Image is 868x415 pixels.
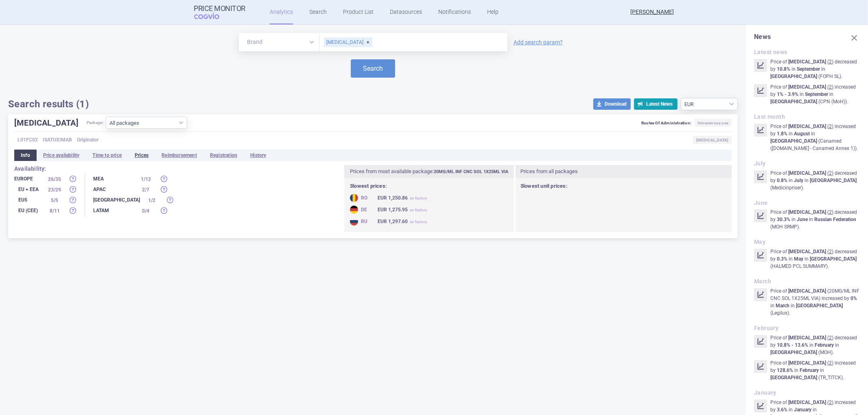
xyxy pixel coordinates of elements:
img: Russian Federation [350,217,358,226]
li: Reimbursement [155,150,203,161]
span: Package: [87,117,104,129]
strong: [GEOGRAPHIC_DATA] [770,350,817,355]
li: Time to price [86,150,128,161]
li: Info [14,150,37,161]
h1: Search results (1) [8,98,89,110]
li: Registration [203,150,244,161]
p: Price of ( 20MG/ML INF CNC SOL 1X25ML VIA ) increased by in in ( Legilux ) . [770,287,860,317]
strong: [GEOGRAPHIC_DATA] [796,303,843,309]
strong: [GEOGRAPHIC_DATA] [770,99,817,104]
strong: 1.8% [777,131,787,137]
div: DE [350,206,374,214]
h2: Latest news [754,49,860,56]
h1: News [754,33,860,41]
div: RO [350,194,374,202]
strong: [GEOGRAPHIC_DATA] [770,375,817,380]
strong: [MEDICAL_DATA] [788,288,826,294]
p: Price of decreased by in in ( Medicinpriser ) . [770,169,860,191]
div: 0 / 4 [136,207,156,215]
u: ( 2 ) [827,170,833,176]
strong: [MEDICAL_DATA] [788,335,826,341]
strong: September [797,66,820,72]
div: EU5 [14,196,43,204]
strong: 128.6% [777,367,793,373]
span: ex-factory [410,208,427,212]
div: 2 / 7 [136,186,156,194]
div: EUR 1,297.60 [378,217,427,226]
strong: [MEDICAL_DATA] [788,84,826,90]
button: Download [593,98,631,110]
div: [GEOGRAPHIC_DATA] [93,196,140,204]
h2: Availability: [14,165,344,172]
h3: Prices from all packages [515,165,732,178]
strong: June [797,217,808,222]
strong: [MEDICAL_DATA] [788,59,826,65]
h1: [MEDICAL_DATA] [14,117,87,129]
span: ex-factory [410,196,427,200]
div: 1 / 12 [136,175,156,183]
p: Price of decreased by in in ( HALMED PCL SUMMARY ) . [770,248,860,270]
span: ISATUXIMAB [43,136,72,144]
div: 23 / 29 [44,186,65,194]
strong: March [776,303,789,309]
strong: [GEOGRAPHIC_DATA] [810,256,857,262]
u: ( 2 ) [827,400,833,405]
div: EU + EEA [14,185,43,193]
strong: 10.8% [777,66,790,72]
div: APAC [93,185,134,193]
strong: [MEDICAL_DATA] [788,209,826,215]
div: 1 / 2 [142,196,162,204]
strong: 0% [851,295,857,301]
a: Price MonitorCOGVIO [194,4,246,20]
strong: 0.8% [777,178,787,183]
h2: January [754,389,860,396]
u: ( 2 ) [827,84,833,90]
strong: Russian Federation [814,217,856,222]
p: Price of increased by in in ( Canamed ([DOMAIN_NAME] - Canamed Annex 1) ) . [770,123,860,152]
h2: March [754,278,860,285]
strong: [MEDICAL_DATA] [788,400,826,405]
strong: January [794,407,811,413]
h2: June [754,200,860,206]
u: ( 2 ) [827,360,833,366]
span: [MEDICAL_DATA] [693,136,732,144]
div: Europe [14,175,43,183]
h2: May [754,239,860,246]
button: Search [351,59,395,78]
div: Routes Of Administration: [641,119,732,129]
u: ( 2 ) [827,124,833,129]
li: Prices [128,150,155,161]
p: Price of decreased by in in ( FOPH SL ) . [770,58,860,80]
li: History [244,150,273,161]
div: 8 / 11 [44,207,65,215]
span: Originator [77,136,98,144]
div: EUR 1,250.86 [378,194,427,202]
img: Germany [350,206,358,214]
span: COGVIO [194,13,231,19]
li: Price availability [37,150,86,161]
strong: [MEDICAL_DATA] [788,124,826,129]
strong: 0.3% [777,256,787,262]
a: Add search param? [514,39,563,45]
strong: [MEDICAL_DATA] [788,360,826,366]
u: ( 2 ) [827,335,833,341]
strong: September [805,91,828,97]
strong: [MEDICAL_DATA] [788,170,826,176]
strong: 3.6% [777,407,787,413]
div: 5 / 5 [44,196,65,204]
u: ( 2 ) [827,209,833,215]
strong: [GEOGRAPHIC_DATA] [770,138,817,144]
div: EUR 1,275.95 [378,206,427,214]
div: RU [350,217,374,226]
div: MEA [93,175,134,183]
strong: February [800,367,819,373]
h3: Prices from most available package: [344,165,515,178]
strong: 20MG/ML INF CNC SOL 1X25ML VIA [434,169,508,174]
h2: 3 lowest unit prices: [520,183,726,190]
div: EU (CEE) [14,206,43,215]
p: Price of increased by in in ( TR_TITCK ) . [770,359,860,381]
div: [MEDICAL_DATA] [324,37,372,47]
h2: Last month [754,113,860,120]
u: ( 2 ) [827,249,833,254]
strong: 30.3% [777,217,790,222]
